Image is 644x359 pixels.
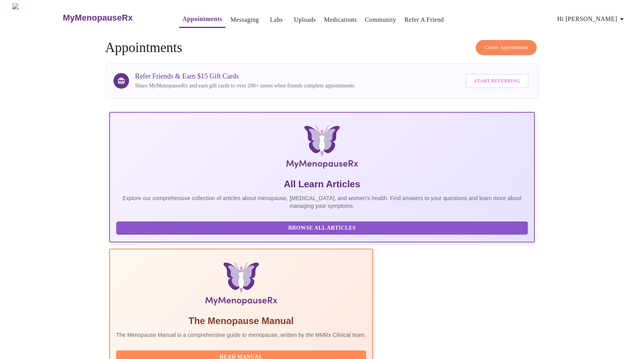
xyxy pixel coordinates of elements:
[264,12,289,28] button: Labs
[180,125,464,172] img: MyMenopauseRx Logo
[12,3,62,32] img: MyMenopauseRx Logo
[179,11,225,28] button: Appointments
[466,74,529,88] button: Start Referring
[405,14,444,25] a: Refer a Friend
[365,14,396,25] a: Community
[476,40,537,55] button: Create Appointment
[230,14,259,25] a: Messaging
[135,82,354,90] p: Share MyMenopauseRx and earn gift cards to over 200+ stores when friends complete appointments
[105,40,539,56] h4: Appointments
[156,262,326,308] img: Menopause Manual
[362,12,400,28] button: Community
[464,70,531,92] a: Start Referring
[62,4,164,31] a: MyMenopauseRx
[116,224,530,231] a: Browse All Articles
[324,14,357,25] a: Medications
[294,14,316,25] a: Uploads
[116,331,367,339] p: The Menopause Manual is a comprehensive guide to menopause, written by the MMRx Clinical team.
[485,43,528,52] span: Create Appointment
[116,178,528,190] h5: All Learn Articles
[124,223,520,233] span: Browse All Articles
[182,14,222,24] a: Appointments
[270,14,283,25] a: Labs
[474,77,520,85] span: Start Referring
[135,72,354,80] h3: Refer Friends & Earn $15 Gift Cards
[116,194,528,210] p: Explore our comprehensive collection of articles about menopause, [MEDICAL_DATA], and women's hea...
[554,11,630,27] button: Hi [PERSON_NAME]
[116,221,528,235] button: Browse All Articles
[401,12,447,28] button: Refer a Friend
[116,315,367,327] h5: The Menopause Manual
[63,13,133,23] h3: MyMenopauseRx
[321,12,360,28] button: Medications
[557,14,627,24] span: Hi [PERSON_NAME]
[227,12,262,28] button: Messaging
[291,12,319,28] button: Uploads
